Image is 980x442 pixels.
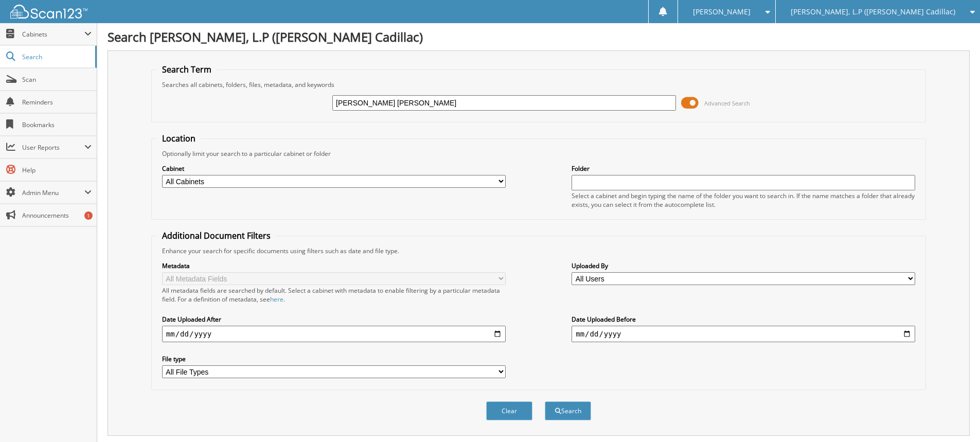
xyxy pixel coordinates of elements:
span: Admin Menu [22,188,84,197]
span: Reminders [22,98,92,107]
span: [PERSON_NAME] [693,9,751,15]
label: Date Uploaded Before [572,315,915,324]
div: Enhance your search for specific documents using filters such as date and file type. [157,246,920,255]
span: Bookmarks [22,120,92,129]
span: Cabinets [22,30,84,39]
label: Folder [572,164,915,173]
div: All metadata fields are searched by default. Select a cabinet with metadata to enable filtering b... [162,286,506,304]
span: [PERSON_NAME], L.P ([PERSON_NAME] Cadillac) [791,9,955,15]
div: Select a cabinet and begin typing the name of the folder you want to search in. If the name match... [572,191,915,209]
label: Metadata [162,261,506,270]
h1: Search [PERSON_NAME], L.P ([PERSON_NAME] Cadillac) [108,28,970,45]
label: Date Uploaded After [162,315,506,324]
label: Cabinet [162,164,506,173]
legend: Additional Document Filters [157,230,276,241]
input: end [572,326,915,342]
div: 1 [84,211,93,220]
span: Announcements [22,211,92,220]
div: Searches all cabinets, folders, files, metadata, and keywords [157,80,920,89]
a: here [270,295,283,304]
button: Clear [486,401,532,420]
span: User Reports [22,143,84,152]
img: scan123-logo-white.svg [10,5,87,19]
button: Search [545,401,591,420]
iframe: Chat Widget [929,393,980,442]
input: start [162,326,506,342]
span: Help [22,166,92,174]
label: Uploaded By [572,261,915,270]
legend: Location [157,133,201,144]
legend: Search Term [157,64,217,75]
span: Advanced Search [704,99,750,107]
span: Scan [22,75,92,84]
label: File type [162,355,506,363]
div: Optionally limit your search to a particular cabinet or folder [157,149,920,158]
span: Search [22,52,90,61]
